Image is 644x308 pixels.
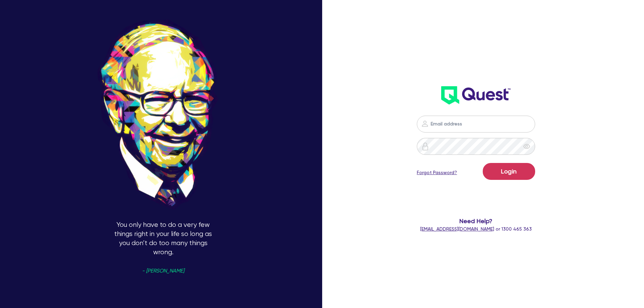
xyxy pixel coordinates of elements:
button: Login [483,163,535,180]
a: Forgot Password? [417,169,457,176]
span: - [PERSON_NAME] [142,268,184,274]
a: [EMAIL_ADDRESS][DOMAIN_NAME] [420,226,494,232]
span: eye [523,143,530,150]
input: Email address [417,116,535,133]
span: or 1300 465 363 [420,226,532,232]
img: icon-password [421,142,429,150]
img: wH2k97JdezQIQAAAABJRU5ErkJggg== [441,86,510,104]
img: icon-password [421,120,429,128]
span: Need Help? [390,216,563,226]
